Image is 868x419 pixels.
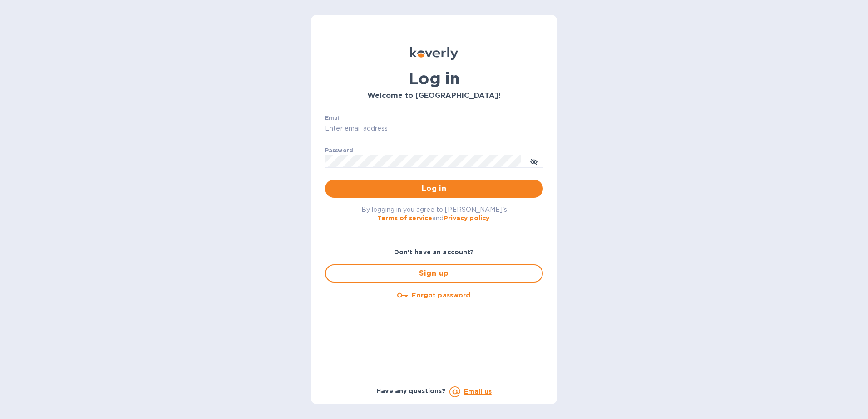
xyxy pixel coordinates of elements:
[412,292,470,299] u: Forgot password
[325,92,543,100] h3: Welcome to [GEOGRAPHIC_DATA]!
[444,214,489,222] a: Privacy policy
[410,47,458,60] img: Koverly
[325,264,543,283] button: Sign up
[325,180,543,198] button: Log in
[464,388,492,395] a: Email us
[376,387,446,395] b: Have any questions?
[325,122,543,136] input: Enter email address
[394,248,474,256] b: Don't have an account?
[361,206,507,222] span: By logging in you agree to [PERSON_NAME]'s and .
[377,214,432,222] a: Terms of service
[333,268,535,279] span: Sign up
[325,69,543,88] h1: Log in
[325,148,353,153] label: Password
[525,152,543,170] button: toggle password visibility
[332,183,536,194] span: Log in
[325,115,341,121] label: Email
